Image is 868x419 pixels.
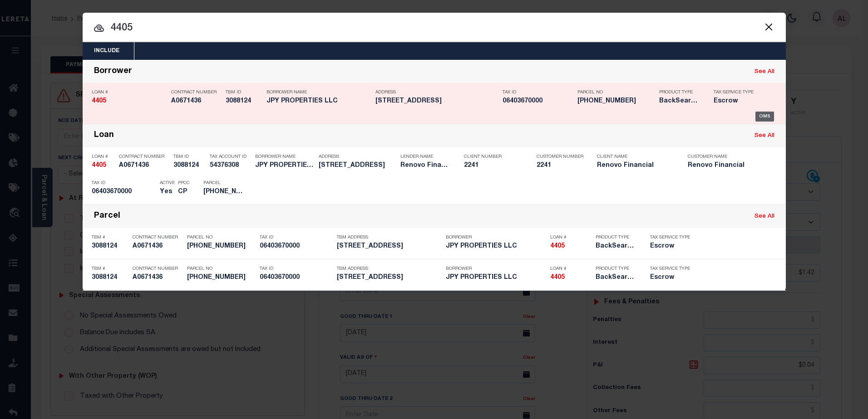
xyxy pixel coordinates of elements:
[550,243,565,249] strong: 4405
[94,67,132,77] div: Borrower
[92,266,128,272] p: TBM #
[92,162,106,169] strong: 4405
[400,162,450,170] h5: Renovo Financial
[160,180,175,186] p: Active
[92,154,114,160] p: Loan #
[400,154,450,160] p: Lender Name
[375,97,498,105] h5: 41 Yale Avenue Providence, RI 02908
[210,162,251,170] h5: 54376308
[260,274,332,282] h5: 06403670000
[337,243,441,250] h5: 41 Yale Avenue Providence, RI 02908
[550,235,591,240] p: Loan #
[92,97,167,105] h5: 4405
[266,90,371,95] p: Borrower Name
[133,243,182,250] h5: A0671436
[688,162,765,170] h5: Renovo Financial
[255,162,314,170] h5: JPY PROPERTIES LLC
[596,235,636,240] p: Product Type
[187,274,255,282] h5: 064-0367-0000
[650,266,691,272] p: Tax Service Type
[226,97,262,105] h5: 3088124
[171,90,221,95] p: Contract Number
[597,162,674,170] h5: Renovo Financial
[92,98,106,104] strong: 4405
[337,266,441,272] p: TBM Address
[178,188,190,196] h5: CP
[92,188,155,196] h5: 06403670000
[92,243,128,250] h5: 3088124
[503,90,573,95] p: Tax ID
[464,162,523,170] h5: 2241
[659,90,700,95] p: Product Type
[755,133,774,139] a: See All
[550,274,565,281] strong: 4405
[173,162,205,170] h5: 3088124
[597,154,674,160] p: Client Name
[550,266,591,272] p: Loan #
[319,162,396,170] h5: 41 Yale Avenue Providence, RI 02908
[92,274,128,282] h5: 3088124
[446,243,546,250] h5: JPY PROPERTIES LLC
[203,180,244,186] p: Parcel
[550,243,591,250] h5: 4405
[650,243,691,250] h5: Escrow
[596,274,636,282] h5: BackSearch,Escrow
[133,266,182,272] p: Contract Number
[92,235,128,240] p: TBM #
[171,97,221,105] h5: A0671436
[755,112,774,122] div: OMS
[119,162,169,170] h5: A0671436
[755,214,774,219] a: See All
[714,97,759,105] h5: Escrow
[464,154,523,160] p: Client Number
[260,266,332,272] p: Tax ID
[337,274,441,282] h5: 41 Yale Avenue Providence, RI 02908
[266,97,371,105] h5: JPY PROPERTIES LLC
[160,188,173,196] h5: Yes
[187,243,255,250] h5: 064-0367-0000
[550,274,591,282] h5: 4405
[94,211,120,222] div: Parcel
[92,162,114,170] h5: 4405
[337,235,441,240] p: TBM Address
[659,97,700,105] h5: BackSearch,Escrow
[763,21,775,33] button: Close
[83,20,786,36] input: Start typing...
[688,154,765,160] p: Customer Name
[255,154,314,160] p: Borrower Name
[503,97,573,105] h5: 06403670000
[226,90,262,95] p: TBM ID
[92,180,155,186] p: Tax ID
[133,235,182,240] p: Contract Number
[446,266,546,272] p: Borrower
[577,90,655,95] p: Parcel No
[260,243,332,250] h5: 06403670000
[94,131,114,141] div: Loan
[596,243,636,250] h5: BackSearch,Escrow
[446,274,546,282] h5: JPY PROPERTIES LLC
[375,90,498,95] p: Address
[203,188,244,196] h5: 064-0367-0000
[319,154,396,160] p: Address
[187,235,255,240] p: Parcel No
[178,180,190,186] p: PPCC
[119,154,169,160] p: Contract Number
[92,90,167,95] p: Loan #
[210,154,251,160] p: Tax Account ID
[537,162,582,170] h5: 2241
[577,97,655,105] h5: 064-0367-0000
[260,235,332,240] p: Tax ID
[755,69,774,75] a: See All
[714,90,759,95] p: Tax Service Type
[173,154,205,160] p: TBM ID
[187,266,255,272] p: Parcel No
[537,154,583,160] p: Customer Number
[83,42,131,60] button: Include
[650,274,691,282] h5: Escrow
[650,235,691,240] p: Tax Service Type
[446,235,546,240] p: Borrower
[596,266,636,272] p: Product Type
[133,274,182,282] h5: A0671436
